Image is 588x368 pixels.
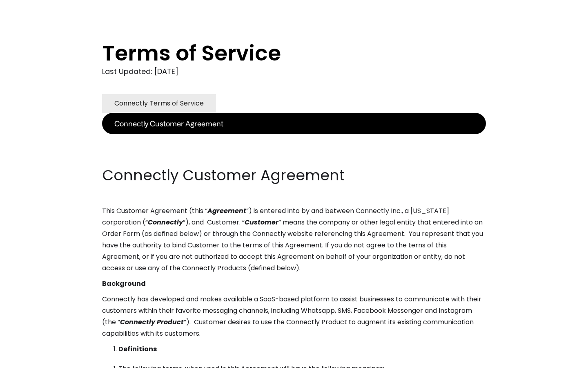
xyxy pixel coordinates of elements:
[8,353,49,365] aside: Language selected: English
[102,41,453,65] h1: Terms of Service
[245,218,278,227] em: Customer
[207,206,246,215] em: Agreement
[102,134,486,146] p: ‍
[102,279,146,288] strong: Background
[118,344,157,354] strong: Definitions
[102,165,486,186] h2: Connectly Customer Agreement
[102,205,486,274] p: This Customer Agreement (this “ ”) is entered into by and between Connectly Inc., a [US_STATE] co...
[114,98,204,109] div: Connectly Terms of Service
[148,218,183,227] em: Connectly
[102,294,486,339] p: Connectly has developed and makes available a SaaS-based platform to assist businesses to communi...
[102,150,486,161] p: ‍
[114,118,223,129] div: Connectly Customer Agreement
[102,65,486,78] div: Last Updated: [DATE]
[120,317,184,327] em: Connectly Product
[16,354,49,365] ul: Language list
